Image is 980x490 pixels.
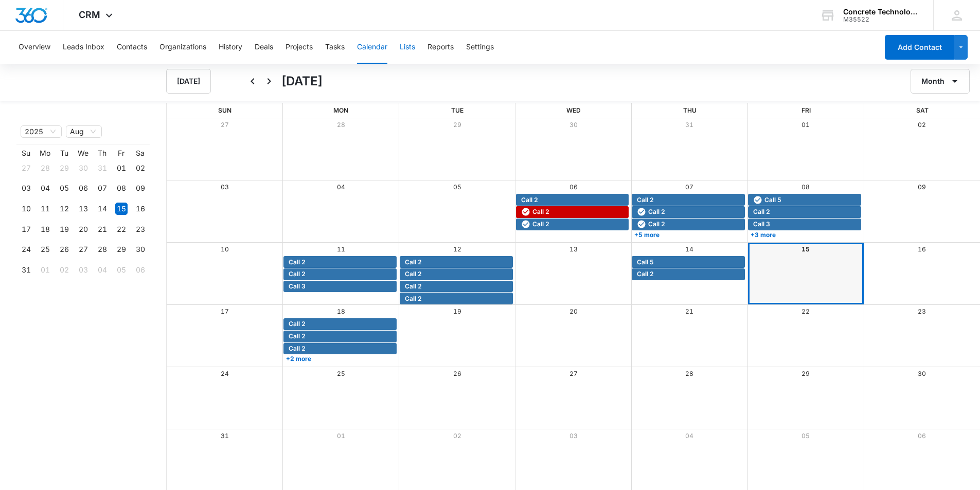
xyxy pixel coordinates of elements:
div: 09 [134,182,147,194]
td: 2025-08-26 [55,240,74,260]
a: 06 [569,183,578,191]
div: Call 2 [286,258,394,267]
button: History [219,31,242,64]
div: Call 2 [286,344,394,353]
a: 25 [337,370,345,377]
button: Reports [427,31,454,64]
td: 2025-08-29 [112,240,131,260]
a: 29 [453,121,461,129]
button: Contacts [117,31,147,64]
a: 29 [801,370,810,377]
button: Tasks [325,31,345,64]
div: Call 2 [402,258,510,267]
div: 19 [58,223,70,235]
div: Call 2 [634,207,742,216]
div: 23 [134,223,147,235]
button: Projects [286,31,313,64]
span: Call 2 [405,282,422,291]
div: 21 [96,223,109,235]
td: 2025-08-20 [74,219,93,240]
a: 28 [685,370,693,377]
span: Aug [70,126,98,137]
button: Add Contact [885,35,954,60]
td: 2025-08-15 [112,198,131,219]
button: Settings [466,31,494,64]
td: 2025-07-29 [55,158,74,178]
div: 05 [115,264,128,276]
td: 2025-08-17 [16,219,35,240]
span: Call 2 [289,258,306,267]
span: Call 2 [405,269,422,279]
div: 08 [115,182,128,194]
div: Call 5 [751,195,859,205]
td: 2025-07-31 [93,158,112,178]
a: 28 [337,121,345,129]
a: 30 [569,121,578,129]
span: Call 2 [289,332,306,341]
div: 26 [58,243,70,256]
a: +3 more [748,231,861,239]
a: 19 [453,307,461,315]
div: 13 [77,203,90,215]
div: 06 [77,182,90,194]
div: 27 [77,243,90,256]
div: Call 2 [286,319,394,329]
td: 2025-07-30 [74,158,93,178]
div: Call 2 [751,207,859,216]
a: 12 [453,245,461,253]
a: 31 [685,121,693,129]
div: 28 [96,243,109,256]
td: 2025-08-30 [131,240,150,260]
div: 04 [96,264,109,276]
td: 2025-08-07 [93,178,112,199]
div: 02 [134,162,147,174]
span: Call 2 [753,207,770,216]
div: 07 [96,182,109,194]
td: 2025-08-14 [93,198,112,219]
span: Call 2 [532,220,549,229]
div: Call 2 [519,195,627,205]
span: Call 3 [289,282,306,291]
span: Call 2 [532,207,549,216]
td: 2025-08-13 [74,198,93,219]
th: Fr [112,149,131,158]
span: Call 2 [289,344,306,353]
td: 2025-09-06 [131,260,150,280]
td: 2025-08-19 [55,219,74,240]
td: 2025-09-02 [55,260,74,280]
td: 2025-08-24 [16,240,35,260]
div: 01 [39,264,51,276]
div: 18 [39,223,51,235]
div: 29 [58,162,70,174]
button: Back [244,73,261,89]
a: 06 [918,432,926,440]
button: Deals [255,31,273,64]
a: 24 [221,370,229,377]
td: 2025-08-22 [112,219,131,240]
a: 04 [337,183,345,191]
span: Sun [218,106,231,114]
div: 31 [20,264,32,276]
a: 21 [685,307,693,315]
span: Call 2 [289,269,306,279]
button: [DATE] [166,69,211,94]
td: 2025-09-05 [112,260,131,280]
div: 29 [115,243,128,256]
a: 05 [801,432,810,440]
td: 2025-08-04 [35,178,55,199]
div: Call 2 [402,294,510,303]
div: Call 5 [634,258,742,267]
td: 2025-08-11 [35,198,55,219]
span: CRM [79,9,100,20]
td: 2025-08-01 [112,158,131,178]
div: 27 [20,162,32,174]
td: 2025-07-28 [35,158,55,178]
th: Tu [55,149,74,158]
h1: [DATE] [281,72,323,90]
div: 30 [134,243,147,256]
div: account name [843,8,918,16]
span: Call 2 [648,207,665,216]
div: Call 2 [634,269,742,279]
button: Overview [19,31,50,64]
span: Call 2 [405,294,422,303]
